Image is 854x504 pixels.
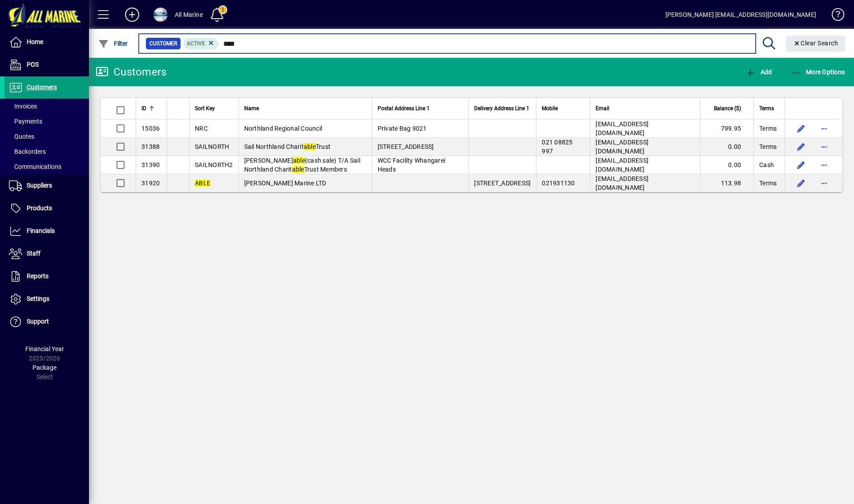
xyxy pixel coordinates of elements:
[27,204,52,212] span: Products
[700,174,753,192] td: 113.98
[27,227,55,234] span: Financials
[141,180,160,187] span: 31920
[4,243,89,265] a: Staff
[4,99,89,114] a: Invoices
[378,143,434,150] span: [STREET_ADDRESS]
[596,104,609,113] span: Email
[195,180,210,187] em: ABLE
[759,142,777,151] span: Terms
[794,121,808,136] button: Edit
[794,158,808,172] button: Edit
[244,157,360,173] span: [PERSON_NAME] (cash sale) T/A Sail Northland Charit Trust Members
[118,7,146,23] button: Add
[793,40,838,47] span: Clear Search
[9,103,37,110] span: Invoices
[4,197,89,220] a: Products
[98,40,128,47] span: Filter
[293,157,305,164] em: able
[244,104,367,113] div: Name
[195,161,233,168] span: SAILNORTH2
[743,64,774,80] button: Add
[27,84,57,91] span: Customers
[244,180,326,187] span: [PERSON_NAME] Marine LTD
[141,143,160,150] span: 31388
[4,54,89,76] a: POS
[187,40,205,47] span: Active
[25,345,64,352] span: Financial Year
[4,114,89,129] a: Payments
[27,182,52,189] span: Suppliers
[244,143,331,150] span: Sail Northland Charit Trust
[4,129,89,144] a: Quotes
[244,104,259,113] span: Name
[9,133,34,140] span: Quotes
[786,36,846,52] button: Clear
[474,104,529,113] span: Delivery Address Line 1
[27,318,49,325] span: Support
[175,8,203,22] div: All Marine
[794,176,808,190] button: Edit
[149,39,177,48] span: Customer
[542,180,575,187] span: 021931130
[9,148,46,155] span: Backorders
[146,7,175,23] button: Profile
[791,68,845,76] span: More Options
[474,180,531,187] span: [STREET_ADDRESS]
[183,38,219,49] mat-chip: Activation Status: Active
[700,138,753,156] td: 0.00
[596,139,649,155] span: [EMAIL_ADDRESS][DOMAIN_NAME]
[596,175,649,191] span: [EMAIL_ADDRESS][DOMAIN_NAME]
[378,104,430,113] span: Postal Address Line 1
[27,250,40,257] span: Staff
[195,125,208,132] span: NRC
[542,104,558,113] span: Mobile
[141,104,161,113] div: ID
[759,124,777,133] span: Terms
[596,157,649,173] span: [EMAIL_ADDRESS][DOMAIN_NAME]
[195,143,229,150] span: SAILNORTH
[244,125,322,132] span: Northland Regional Council
[542,104,584,113] div: Mobile
[378,125,427,132] span: Private Bag 9021
[759,179,777,188] span: Terms
[96,36,130,52] button: Filter
[141,104,146,113] span: ID
[825,2,843,31] a: Knowledge Base
[378,157,446,173] span: WCC Facility Whangarei Heads
[706,104,749,113] div: Balance ($)
[96,65,166,79] div: Customers
[542,139,572,155] span: 021 08825 997
[4,144,89,159] a: Backorders
[9,163,61,170] span: Communications
[789,64,847,80] button: More Options
[700,156,753,174] td: 0.00
[27,38,43,45] span: Home
[4,220,89,242] a: Financials
[292,166,304,173] em: able
[714,104,741,113] span: Balance ($)
[794,140,808,154] button: Edit
[817,158,831,172] button: More options
[4,31,89,53] a: Home
[4,288,89,310] a: Settings
[141,161,160,168] span: 31390
[4,159,89,174] a: Communications
[759,160,774,169] span: Cash
[700,120,753,138] td: 799.95
[4,311,89,333] a: Support
[9,118,42,125] span: Payments
[745,68,772,76] span: Add
[27,295,49,302] span: Settings
[27,61,39,68] span: POS
[27,272,48,280] span: Reports
[665,8,816,22] div: [PERSON_NAME] [EMAIL_ADDRESS][DOMAIN_NAME]
[32,364,56,371] span: Package
[596,104,695,113] div: Email
[195,104,215,113] span: Sort Key
[596,120,649,136] span: [EMAIL_ADDRESS][DOMAIN_NAME]
[304,143,316,150] em: able
[4,265,89,288] a: Reports
[817,121,831,136] button: More options
[817,140,831,154] button: More options
[817,176,831,190] button: More options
